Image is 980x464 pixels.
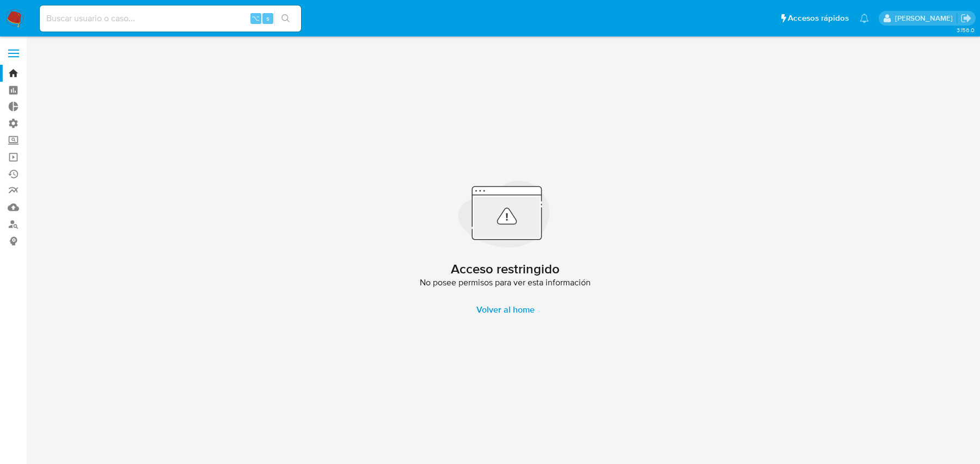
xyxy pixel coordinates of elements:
[476,297,535,323] span: Volver al home
[266,13,269,23] span: s
[960,13,972,24] a: Salir
[451,261,560,277] h2: Acceso restringido
[895,13,957,23] p: juan.calo@mercadolibre.com
[252,13,260,23] span: ⌥
[274,11,297,26] button: search-icon
[420,277,591,288] span: No posee permisos para ver esta información
[463,297,548,323] a: Volver al home
[788,13,849,24] span: Accesos rápidos
[40,11,301,26] input: Buscar usuario o caso...
[860,14,869,23] a: Notificaciones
